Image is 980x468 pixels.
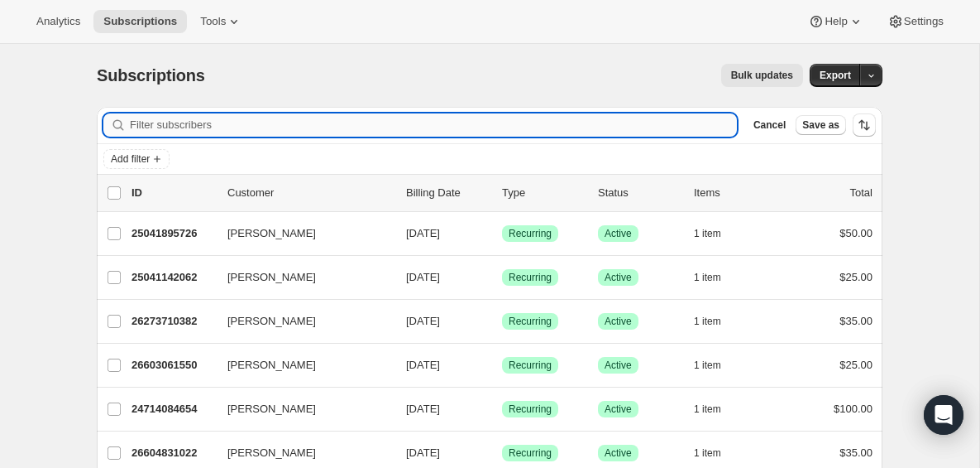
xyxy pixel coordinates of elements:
span: Active [605,446,632,460]
span: $100.00 [834,403,872,415]
input: Filter subscribers [130,113,737,137]
button: Settings [877,10,954,33]
span: [PERSON_NAME] [227,269,316,286]
span: [PERSON_NAME] [227,401,316,417]
span: [DATE] [406,403,440,415]
p: 25041895726 [131,225,214,242]
button: 1 item [694,354,739,377]
span: 1 item [694,227,721,240]
span: Recurring [509,315,552,328]
p: 26604831022 [131,445,214,461]
span: Active [605,359,632,372]
div: 26604831022[PERSON_NAME][DATE]SuccessRecurringSuccessActive1 item$35.00 [131,441,872,465]
p: Billing Date [406,185,489,201]
span: Analytics [36,15,80,28]
button: 1 item [694,222,739,245]
span: Add filter [111,152,150,166]
button: 1 item [694,266,739,289]
span: $25.00 [839,271,872,283]
span: [DATE] [406,227,440,239]
span: Active [605,271,632,284]
div: Open Intercom Messenger [924,395,963,435]
button: [PERSON_NAME] [218,220,383,247]
span: Help [825,15,847,28]
span: Bulk updates [731,69,793,82]
span: 1 item [694,403,721,416]
span: Active [605,403,632,416]
span: $35.00 [839,315,872,327]
span: [DATE] [406,271,440,283]
button: Subscriptions [93,10,187,33]
span: Save as [802,118,839,132]
span: Settings [904,15,944,28]
div: Type [502,185,585,201]
span: Recurring [509,446,552,460]
div: Items [694,185,777,201]
span: $50.00 [839,227,872,239]
span: [DATE] [406,359,440,371]
span: Recurring [509,359,552,372]
button: Analytics [26,10,90,33]
button: Tools [190,10,252,33]
span: 1 item [694,446,721,460]
button: Bulk updates [721,64,803,87]
span: 1 item [694,359,721,372]
button: [PERSON_NAME] [218,396,383,422]
button: 1 item [694,441,739,465]
button: 1 item [694,398,739,421]
button: Add filter [103,149,170,169]
span: Active [605,315,632,328]
p: 26603061550 [131,357,214,374]
span: [PERSON_NAME] [227,357,316,374]
span: $25.00 [839,359,872,371]
span: [DATE] [406,315,440,327]
p: 26273710382 [131,313,214,330]
span: Cancel [753,118,786,132]
p: 24714084654 [131,401,214,417]
div: 25041895726[PERSON_NAME][DATE]SuccessRecurringSuccessActive1 item$50.00 [131,222,872,245]
div: 24714084654[PERSON_NAME][DATE]SuccessRecurringSuccessActive1 item$100.00 [131,398,872,421]
p: Total [850,185,872,201]
p: Customer [227,185,393,201]
span: Recurring [509,403,552,416]
button: 1 item [694,310,739,333]
button: Save as [796,115,846,135]
span: 1 item [694,315,721,328]
button: Cancel [747,115,792,135]
span: $35.00 [839,446,872,459]
p: 25041142062 [131,269,214,286]
div: 26273710382[PERSON_NAME][DATE]SuccessRecurringSuccessActive1 item$35.00 [131,310,872,333]
span: [PERSON_NAME] [227,445,316,461]
button: [PERSON_NAME] [218,440,383,466]
button: [PERSON_NAME] [218,352,383,379]
p: Status [598,185,681,201]
span: [PERSON_NAME] [227,225,316,242]
button: Export [810,64,861,87]
div: IDCustomerBilling DateTypeStatusItemsTotal [131,185,872,201]
p: ID [131,185,214,201]
span: Recurring [509,271,552,284]
button: Sort the results [853,113,876,137]
span: [DATE] [406,446,440,459]
span: Recurring [509,227,552,240]
span: 1 item [694,271,721,284]
span: [PERSON_NAME] [227,313,316,330]
button: [PERSON_NAME] [218,264,383,291]
span: Export [820,69,851,82]
span: Subscriptions [103,15,177,28]
button: Help [798,10,873,33]
div: 26603061550[PERSON_NAME][DATE]SuccessRecurringSuccessActive1 item$25.00 [131,354,872,377]
span: Tools [200,15,226,28]
span: Subscriptions [97,66,205,84]
div: 25041142062[PERSON_NAME][DATE]SuccessRecurringSuccessActive1 item$25.00 [131,266,872,289]
span: Active [605,227,632,240]
button: [PERSON_NAME] [218,308,383,335]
